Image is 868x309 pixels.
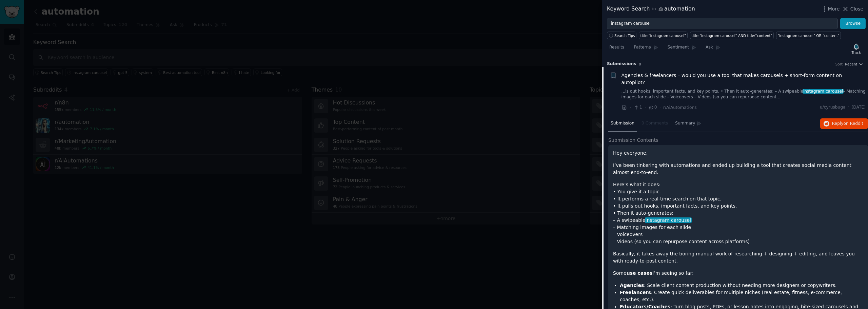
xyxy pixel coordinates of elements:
span: · [645,104,646,111]
span: 0 [648,104,657,111]
span: Reply [832,121,863,127]
span: [DATE] [852,104,866,111]
span: Submission Contents [608,137,658,144]
li: : Create quick deliverables for multiple niches (real estate, fitness, e-commerce, coaches, etc.). [620,289,863,303]
a: Agencies & freelancers – would you use a tool that makes carousels + short-form content on autopi... [622,72,866,86]
span: u/cyrusbuga [820,104,846,111]
span: Submission [611,120,634,127]
a: Results [607,42,627,56]
a: Patterns [631,42,660,56]
span: Patterns [634,44,651,51]
button: More [821,5,840,13]
strong: Freelancers [620,290,651,295]
span: More [828,5,840,13]
span: 1 [633,104,642,111]
span: on Reddit [844,121,863,126]
span: r/AiAutomations [663,105,697,110]
span: instagram carousel [803,89,844,94]
li: : Scale client content production without needing more designers or copywriters. [620,282,863,289]
button: Track [849,42,863,56]
button: Close [842,5,863,13]
p: Basically, it takes away the boring manual work of researching + designing + editing, and leaves ... [613,250,863,265]
span: Close [850,5,863,13]
p: Some I’m seeing so far: [613,270,863,277]
strong: Agencies [620,283,644,288]
input: Try a keyword related to your business [607,18,838,30]
a: "instagram carousel" OR "content" [776,32,841,39]
p: I’ve been tinkering with automations and ended up building a tool that creates social media conte... [613,162,863,176]
span: instagram carousel [645,217,692,223]
span: Submission s [607,61,636,67]
span: Results [609,44,624,51]
span: Sentiment [668,44,689,51]
div: title:"instagram carousel" [640,33,686,38]
div: "instagram carousel" OR "content" [777,33,840,38]
span: · [848,104,849,111]
span: · [659,104,661,111]
p: Hey everyone, [613,150,863,157]
div: Sort [835,62,843,66]
button: Replyon Reddit [820,118,868,129]
span: · [630,104,631,111]
div: Track [852,50,861,55]
span: Search Tips [614,33,635,38]
button: Browse [840,18,866,30]
strong: use cases [627,270,653,276]
a: Sentiment [665,42,698,56]
a: ...ls out hooks, important facts, and key points. • Then it auto-generates: – A swipeableinstagra... [622,89,866,100]
span: Recent [845,62,857,66]
span: Summary [675,120,695,127]
button: Search Tips [607,32,636,39]
a: Ask [703,42,723,56]
button: Recent [845,62,863,66]
a: title:"instagram carousel" AND title:"content" [690,32,774,39]
p: Here’s what it does: • You give it a topic. • It performs a real-time search on that topic. • It ... [613,181,863,245]
div: Keyword Search automation [607,5,695,13]
span: 8 [639,62,641,66]
a: title:"instagram carousel" [639,32,688,39]
span: Ask [706,44,713,51]
div: title:"instagram carousel" AND title:"content" [691,33,772,38]
span: in [652,6,656,12]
